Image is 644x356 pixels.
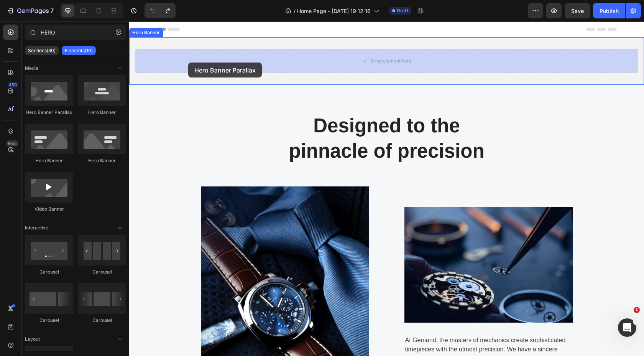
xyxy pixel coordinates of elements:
div: Carousel [78,269,126,275]
div: Hero Banner [78,157,126,164]
span: Layout [25,336,40,343]
p: Sections(30) [28,48,56,54]
span: Toggle open [114,222,126,234]
span: Draft [397,7,408,14]
div: 450 [7,82,18,88]
span: Toggle open [114,333,126,345]
span: Toggle open [114,62,126,74]
span: Media [25,65,38,72]
div: Hero Banner [78,109,126,116]
span: Interactive [25,224,48,231]
p: 7 [50,6,54,15]
input: Search Sections & Elements [25,25,126,40]
iframe: Design area [129,21,644,356]
div: Video Banner [25,206,73,213]
span: / [294,7,296,15]
div: Beta [6,140,18,147]
div: Hero Banner [25,157,73,164]
div: Publish [600,7,619,15]
button: Save [565,3,590,18]
span: Home Page - [DATE] 19:12:16 [297,7,371,15]
p: Elements(10) [65,48,93,54]
iframe: Intercom live chat [618,318,636,337]
div: Carousel [78,317,126,324]
div: Carousel [25,269,73,275]
span: 1 [634,307,640,313]
span: Save [571,8,584,14]
button: Publish [593,3,625,18]
div: Undo/Redo [145,3,176,18]
button: 7 [3,3,57,18]
div: Hero Banner Parallax [25,109,73,116]
div: Carousel [25,317,73,324]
